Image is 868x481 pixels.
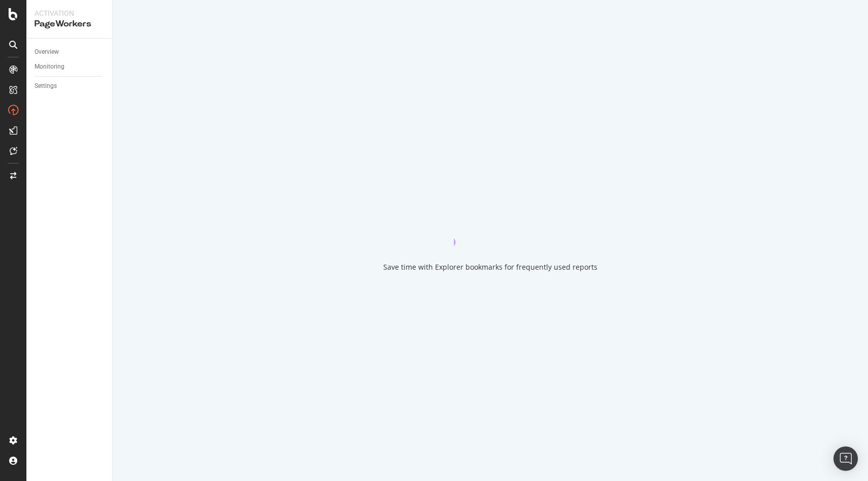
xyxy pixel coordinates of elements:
[35,18,104,30] div: PageWorkers
[833,446,858,471] div: Open Intercom Messenger
[383,262,597,272] div: Save time with Explorer bookmarks for frequently used reports
[35,47,105,57] a: Overview
[35,47,59,57] div: Overview
[35,61,64,72] div: Monitoring
[35,81,105,91] a: Settings
[454,209,527,246] div: animation
[35,81,57,91] div: Settings
[35,8,104,18] div: Activation
[35,61,105,72] a: Monitoring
